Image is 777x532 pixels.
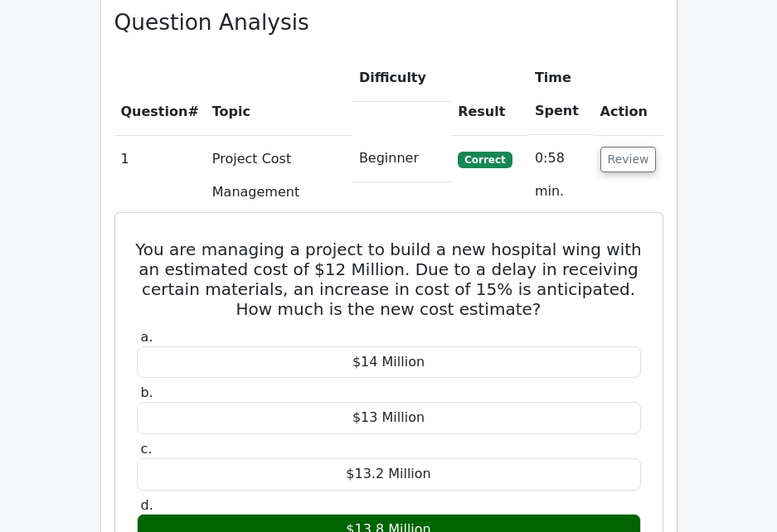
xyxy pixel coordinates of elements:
[594,55,663,135] th: Action
[141,441,153,457] span: c.
[528,135,594,215] td: 0:58 min.
[600,147,657,172] button: Review
[352,135,451,182] td: Beginner
[141,329,153,345] span: a.
[114,9,663,36] h3: Question Analysis
[121,104,188,119] span: Question
[352,55,451,102] th: Difficulty
[141,384,153,400] span: b.
[137,346,641,379] div: $14 Million
[206,135,352,215] td: Project Cost Management
[206,55,352,135] th: Topic
[114,135,206,215] td: 1
[528,55,594,135] th: Time Spent
[141,497,153,513] span: d.
[135,239,643,319] h5: You are managing a project to build a new hospital wing with an estimated cost of $12 Million. Du...
[137,458,641,491] div: $13.2 Million
[137,402,641,434] div: $13 Million
[451,55,528,135] th: Result
[114,55,206,135] th: #
[458,152,512,168] span: Correct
